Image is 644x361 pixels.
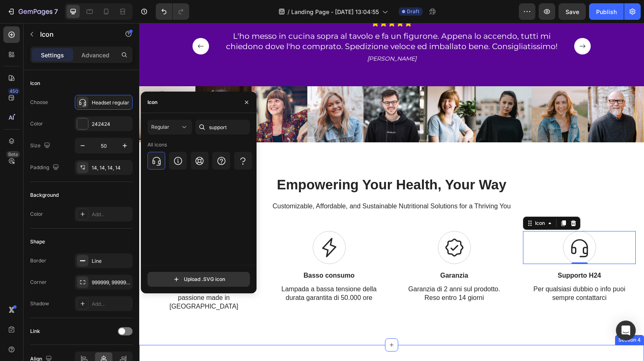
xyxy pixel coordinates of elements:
[41,51,64,59] p: Settings
[449,63,505,119] img: gempages_581770492109652707-05599a49-d922-4aa7-802d-edf668adaa97.png
[54,7,58,17] p: 7
[30,99,48,106] div: Choose
[392,63,449,119] img: gempages_581770492109652707-7abc2650-42a4-4b6b-87cf-bbfffd18154f.png
[8,152,497,172] h2: Empowering Your Health, Your Way
[15,248,114,257] p: Prodotto artigianale
[288,7,290,16] span: /
[195,120,250,134] input: Search icon
[407,8,419,15] span: Draft
[30,80,40,87] div: Icon
[3,3,62,20] button: 7
[156,3,189,20] div: Undo/Redo
[30,210,43,218] div: Color
[147,141,167,149] div: All icons
[478,313,503,321] div: Section 4
[596,7,617,16] div: Publish
[147,99,157,106] div: Icon
[168,63,224,119] img: gempages_581770492109652707-b5e7e10e-a94c-428d-a439-d2b668fac11d.png
[589,3,624,20] button: Publish
[92,99,131,106] div: Headset regular
[147,272,250,287] button: Upload .SVG icon
[147,120,192,134] button: Regular
[291,7,379,16] span: Landing Page - [DATE] 13:04:55
[8,88,20,94] div: 450
[92,279,131,286] div: 999999, 999999, 999999, 999999
[390,262,490,279] p: Per qualsiasi dubbio o info puoi sempre contattarci
[30,238,45,245] div: Shape
[14,261,115,288] div: Rich Text Editor. Editing area: main
[92,211,131,218] div: Add...
[172,275,225,283] div: Upload .SVG icon
[264,261,366,280] div: Rich Text Editor. Editing area: main
[390,248,490,257] p: Supporto H24
[92,300,131,308] div: Add...
[30,120,43,127] div: Color
[224,63,280,119] img: gempages_581770492109652707-f0a6686f-039c-4f84-aa4d-451eb2e50980.png
[265,262,365,279] p: Garanzia di 2 anni sul prodotto. Reso entro 14 giorni
[390,248,491,258] div: Rich Text Editor. Editing area: main
[566,8,579,15] span: Save
[40,29,110,39] p: Icon
[139,261,240,280] div: Rich Text Editor. Editing area: main
[139,23,644,361] iframe: Design area
[337,63,393,119] img: gempages_581770492109652707-6cff6daa-3ea0-4f66-9d78-ab8ba9065008.png
[30,162,61,173] div: Padding
[390,261,491,280] div: Rich Text Editor. Editing area: main
[6,151,20,158] div: Beta
[30,278,47,286] div: Corner
[30,300,49,307] div: Shadow
[264,248,366,258] div: Rich Text Editor. Editing area: main
[616,321,636,340] div: Open Intercom Messenger
[151,124,169,130] span: Regular
[92,164,131,172] div: 14, 14, 14, 14
[15,262,114,288] p: Prodotto realizzato con amore e passione made in [GEOGRAPHIC_DATA]
[280,63,337,119] img: gempages_581770492109652707-aeca8076-4fd5-4648-8545-1859f4ed3c25.png
[92,257,131,265] div: Line
[30,140,52,151] div: Size
[9,179,496,188] p: Customizable, Affordable, and Sustainable Nutritional Solutions for a Thriving You
[140,262,240,279] p: Lampada a bassa tensione della durata garantita di 50.000 ore
[30,328,40,335] div: Link
[30,257,46,264] div: Border
[81,51,109,59] p: Advanced
[558,3,586,20] button: Save
[30,191,59,199] div: Background
[14,248,115,258] div: Rich Text Editor. Editing area: main
[265,248,365,257] p: Garanzia
[92,120,131,128] div: 242424
[139,248,240,258] div: Rich Text Editor. Editing area: main
[140,248,240,257] p: Basso consumo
